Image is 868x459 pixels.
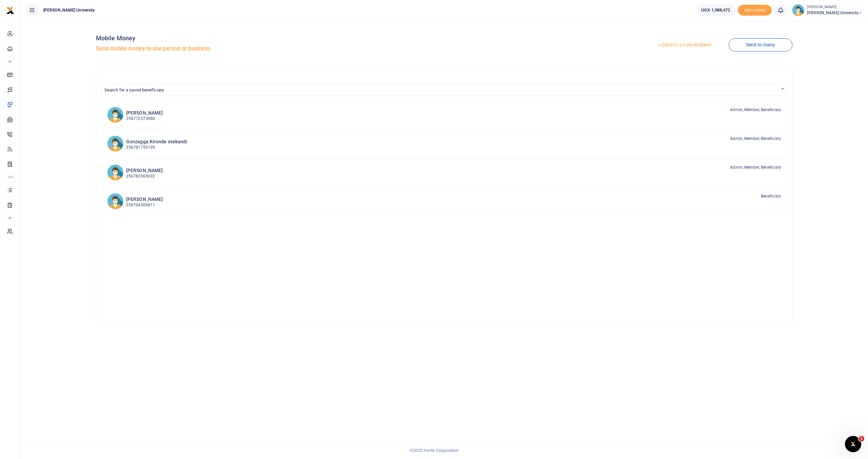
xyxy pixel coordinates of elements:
[696,4,735,16] a: UGX 1,988,472
[807,4,863,10] small: [PERSON_NAME]
[730,135,781,142] span: Admin, Member, Beneficiary
[126,168,163,173] h6: [PERSON_NAME]
[104,87,164,92] span: Search for a saved beneficiary
[102,188,787,215] a: NK [PERSON_NAME] 256704500811 Beneficiary
[792,4,804,16] img: profile-user
[126,144,188,151] p: 256781795139
[640,39,728,51] a: Send to a new recipient
[102,130,787,157] a: GKs Gonzagga Kironde ssekandi 256781795139 Admin, Member, Beneficiary
[107,135,123,152] img: GKs
[5,171,15,183] li: Ac
[6,7,14,13] a: logo-small logo-large logo-large
[96,45,441,52] h5: Send mobile money to one person or business
[102,159,787,186] a: ScO [PERSON_NAME] 256782965632 Admin, Member, Beneficiary
[5,56,15,67] li: M
[730,107,781,113] span: Admin, Member, Beneficiary
[6,6,14,15] img: logo-small
[126,139,188,145] h6: Gonzagga Kironde ssekandi
[738,7,772,12] a: Add money
[738,5,772,16] span: Add money
[730,164,781,170] span: Admin, Member, Beneficiary
[96,35,441,42] h4: Mobile Money
[101,84,786,96] span: Search for a saved beneficiary
[102,84,786,95] span: Search for a saved beneficiary
[761,193,781,199] span: Beneficiary
[807,10,863,16] span: [PERSON_NAME] University
[738,5,772,16] li: Toup your wallet
[845,436,861,452] iframe: Intercom live chat
[693,4,738,16] li: Wallet ballance
[107,164,123,181] img: ScO
[126,202,163,208] p: 256704500811
[126,196,163,202] h6: [PERSON_NAME]
[792,4,863,16] a: profile-user [PERSON_NAME] [PERSON_NAME] University
[5,212,15,224] li: M
[102,101,787,128] a: PB [PERSON_NAME] 256772573080 Admin, Member, Beneficiary
[107,107,123,123] img: PB
[701,7,730,14] span: UGX 1,988,472
[729,38,792,51] a: Send to many
[41,7,97,13] span: [PERSON_NAME] University
[859,436,864,441] span: 1
[126,173,163,180] p: 256782965632
[126,110,163,116] h6: [PERSON_NAME]
[126,116,163,122] p: 256772573080
[107,193,123,209] img: NK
